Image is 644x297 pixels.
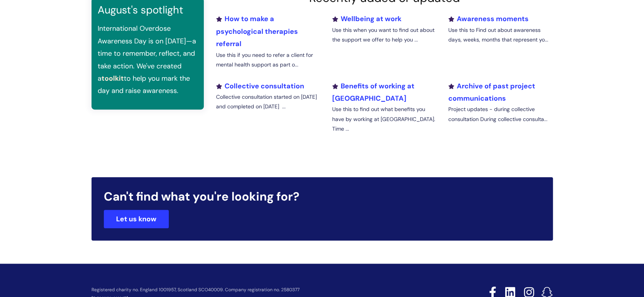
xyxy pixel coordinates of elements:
a: Archive of past project communications [448,81,535,103]
p: Use this if you need to refer a client for mental health support as part o... [216,50,321,70]
p: International Overdose Awareness Day is on [DATE]—a time to remember, reflect, and take action. W... [98,22,198,97]
p: Use this to find out what benefits you have by working at [GEOGRAPHIC_DATA]. Time ... [332,105,436,134]
a: Awareness moments [448,14,528,23]
a: Wellbeing at work [332,14,401,23]
p: Collective consultation started on [DATE] and completed on [DATE] ... [216,92,321,111]
a: Collective consultation [216,81,304,91]
a: toolkit [102,74,124,83]
p: Use this when you want to find out about the support we offer to help you ... [332,25,436,45]
p: Project updates - during collective consultation During collective consulta... [448,105,552,124]
h2: Can't find what you're looking for? [104,189,541,204]
p: Use this to Find out about awareness days, weeks, months that represent yo... [448,25,552,45]
a: Let us know [104,210,169,228]
a: How to make a psychological therapies referral [216,14,298,48]
p: Registered charity no. England 1001957, Scotland SCO40009. Company registration no. 2580377 [92,287,434,292]
a: Benefits of working at [GEOGRAPHIC_DATA] [332,81,414,103]
h3: August's spotlight [98,4,198,16]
